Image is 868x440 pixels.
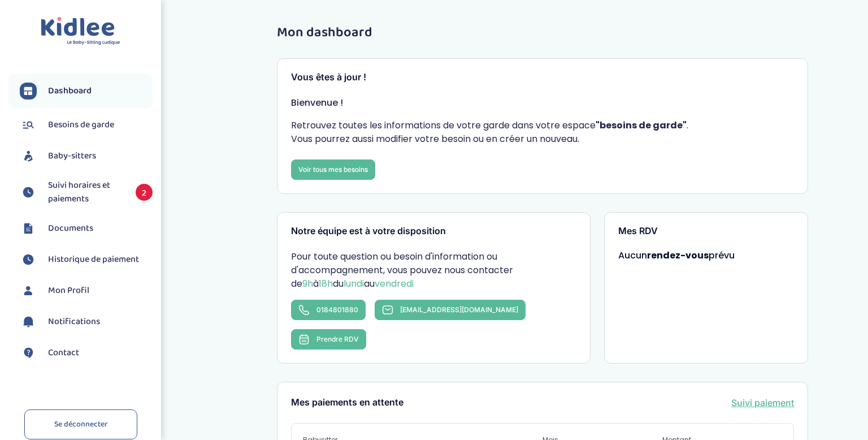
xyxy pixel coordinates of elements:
span: [EMAIL_ADDRESS][DOMAIN_NAME] [400,305,518,314]
a: Notifications [20,313,153,330]
a: [EMAIL_ADDRESS][DOMAIN_NAME] [375,300,526,320]
img: suivihoraire.svg [20,184,37,201]
img: notification.svg [20,313,37,330]
span: 9h [302,277,313,290]
strong: rendez-vous [647,249,709,262]
a: Historique de paiement [20,251,153,268]
img: logo.svg [41,17,120,46]
span: 0184801880 [316,305,358,314]
img: profil.svg [20,282,37,299]
a: Voir tous mes besoins [291,159,375,180]
span: 18h [319,277,333,290]
img: babysitters.svg [20,148,37,165]
a: Documents [20,220,153,237]
a: Contact [20,344,153,361]
h3: Mes paiements en attente [291,398,403,408]
a: Suivi horaires et paiements 2 [20,179,153,206]
a: Besoins de garde [20,117,153,133]
h3: Mes RDV [618,226,795,236]
span: Baby-sitters [48,149,96,163]
span: vendredi [375,277,414,290]
span: Dashboard [48,84,92,98]
a: 0184801880 [291,300,366,320]
a: Se déconnecter [24,409,137,439]
strong: "besoins de garde" [596,119,687,132]
a: Dashboard [20,83,153,100]
span: Documents [48,222,93,235]
span: lundi [344,277,364,290]
a: Baby-sitters [20,148,153,165]
img: documents.svg [20,220,37,237]
p: Pour toute question ou besoin d'information ou d'accompagnement, vous pouvez nous contacter de à ... [291,250,576,291]
h3: Vous êtes à jour ! [291,72,794,83]
h1: Mon dashboard [277,25,808,40]
span: Aucun prévu [618,249,735,262]
img: besoin.svg [20,117,37,133]
p: Retrouvez toutes les informations de votre garde dans votre espace . Vous pourrez aussi modifier ... [291,119,794,146]
span: Besoins de garde [48,118,114,132]
span: Suivi horaires et paiements [48,179,124,206]
img: contact.svg [20,344,37,361]
a: Mon Profil [20,282,153,299]
span: 2 [136,184,153,201]
button: Prendre RDV [291,329,366,350]
span: Historique de paiement [48,253,139,266]
span: Prendre RDV [316,335,359,343]
h3: Notre équipe est à votre disposition [291,226,576,236]
span: Mon Profil [48,284,89,297]
p: Bienvenue ! [291,96,794,110]
span: Contact [48,346,79,360]
a: Suivi paiement [731,396,794,409]
span: Notifications [48,315,100,329]
img: dashboard.svg [20,83,37,100]
img: suivihoraire.svg [20,251,37,268]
